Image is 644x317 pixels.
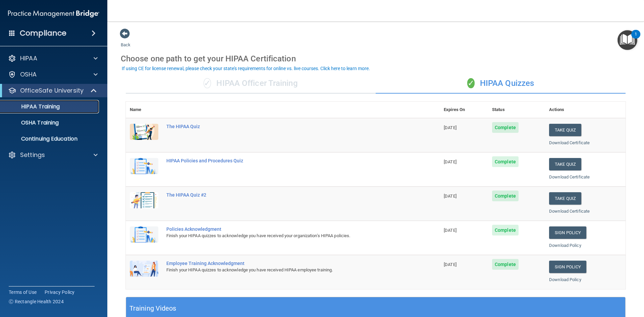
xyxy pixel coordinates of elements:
p: HIPAA Training [4,103,60,110]
span: Complete [492,122,519,133]
th: Expires On [440,102,488,118]
a: Terms of Use [9,289,37,296]
span: [DATE] [444,159,457,164]
a: Sign Policy [549,261,586,273]
th: Status [488,102,545,118]
a: OSHA [8,70,98,78]
button: Take Quiz [549,192,581,205]
button: Take Quiz [549,158,581,170]
span: Complete [492,156,519,167]
a: Download Certificate [549,174,590,179]
h4: Compliance [20,29,66,38]
span: [DATE] [444,228,457,233]
div: HIPAA Officer Training [126,73,376,94]
div: Employee Training Acknowledgment [166,261,406,266]
p: OSHA Training [4,119,59,126]
p: HIPAA [20,54,37,62]
h5: Training Videos [129,303,176,314]
span: Complete [492,191,519,201]
span: [DATE] [444,194,457,199]
span: ✓ [204,78,211,88]
a: Privacy Policy [45,289,75,296]
span: [DATE] [444,262,457,267]
span: Complete [492,225,519,235]
span: ✓ [467,78,475,88]
button: Open Resource Center, 1 new notification [618,30,637,50]
button: If using CE for license renewal, please check your state's requirements for online vs. live cours... [121,65,371,72]
a: Download Policy [549,277,581,282]
div: Finish your HIPAA quizzes to acknowledge you have received your organization’s HIPAA policies. [166,232,406,240]
div: The HIPAA Quiz [166,124,406,129]
p: OfficeSafe University [20,87,84,95]
span: [DATE] [444,125,457,130]
a: HIPAA [8,54,98,62]
a: Sign Policy [549,226,586,239]
a: Download Certificate [549,209,590,214]
img: PMB logo [8,7,99,20]
div: HIPAA Quizzes [376,73,626,94]
a: OfficeSafe University [8,87,97,95]
a: Settings [8,151,98,159]
p: Settings [20,151,45,159]
span: Ⓒ Rectangle Health 2024 [9,298,64,305]
p: OSHA [20,70,37,78]
div: Choose one path to get your HIPAA Certification [121,49,631,68]
div: Finish your HIPAA quizzes to acknowledge you have received HIPAA employee training. [166,266,406,274]
th: Actions [545,102,626,118]
th: Name [126,102,162,118]
div: If using CE for license renewal, please check your state's requirements for online vs. live cours... [122,66,370,71]
a: Back [121,34,130,47]
div: 1 [635,34,637,43]
a: Download Policy [549,243,581,248]
div: HIPAA Policies and Procedures Quiz [166,158,406,163]
p: Continuing Education [4,136,96,142]
div: Policies Acknowledgment [166,226,406,232]
a: Download Certificate [549,140,590,145]
div: The HIPAA Quiz #2 [166,192,406,198]
button: Take Quiz [549,124,581,136]
span: Complete [492,259,519,270]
